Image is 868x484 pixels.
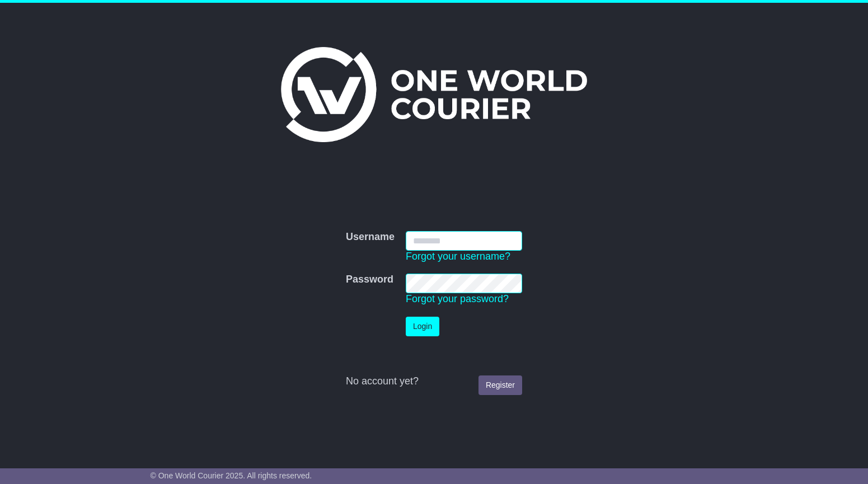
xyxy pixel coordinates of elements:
label: Username [346,231,395,243]
label: Password [346,274,393,286]
button: Login [406,317,439,336]
div: No account yet? [346,375,522,388]
img: One World [281,47,587,142]
a: Forgot your password? [406,293,509,304]
span: © One World Courier 2025. All rights reserved. [151,471,312,480]
a: Forgot your username? [406,251,510,262]
a: Register [478,375,522,395]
